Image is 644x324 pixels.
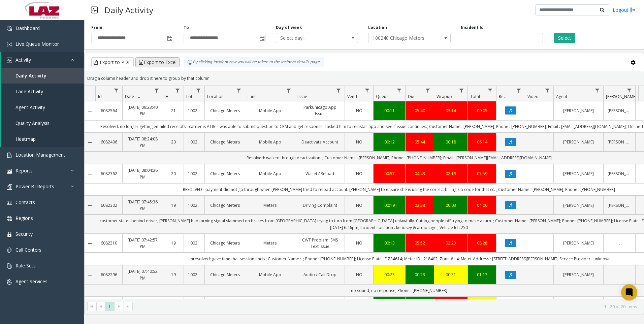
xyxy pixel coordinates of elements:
a: Agent Filter Menu [593,86,602,95]
div: Data table [85,86,644,299]
a: 20 [167,170,180,177]
img: pageIcon [91,2,98,18]
span: Agent Activity [15,104,45,110]
img: 'icon' [7,26,12,31]
a: 00:13 [378,240,401,246]
a: Activity [1,52,84,68]
a: Audio / Call Drop [299,271,341,278]
a: 00:11 [378,107,401,114]
a: [DATE] 08:24:08 PM [127,136,159,149]
a: Lane Activity [1,84,84,99]
a: 04:00 [472,202,492,208]
span: Video [527,94,539,99]
img: 'icon' [7,168,12,174]
label: From [91,25,102,31]
a: Chicago Meters [209,202,241,208]
a: Logout [613,6,636,13]
button: Select [554,33,575,43]
span: Wrapup [437,94,452,99]
a: Dur Filter Menu [423,86,432,95]
a: [PERSON_NAME] [558,139,599,145]
span: Rec. [499,94,507,99]
a: Mobile App [249,271,291,278]
span: Contacts [15,199,35,205]
a: Collapse Details [85,272,95,278]
div: 00:31 [438,271,463,278]
span: Queue [376,94,389,99]
div: 00:57 [378,170,401,177]
img: infoIcon.svg [187,60,193,65]
a: 09:05 [472,107,492,114]
a: [PERSON_NAME] [558,271,599,278]
a: Collapse Details [85,203,95,208]
a: Date Filter Menu [152,86,161,95]
a: CWT Problem::SMS Text Issue [299,237,341,250]
img: 'icon' [7,216,12,221]
a: Meters [249,202,291,208]
label: Location [368,25,387,31]
a: 100240 [188,107,200,114]
span: Vend [347,94,357,99]
a: 00:19 [378,202,401,208]
a: 00:23 [378,271,401,278]
a: 05:52 [410,240,430,246]
div: 08:28 [472,240,492,246]
a: Mobile App [249,170,291,177]
span: Location [207,94,224,99]
div: 04:43 [410,170,430,177]
img: 'icon' [7,153,12,158]
span: Power BI Reports [15,183,54,190]
a: Queue Filter Menu [395,86,404,95]
div: 01:17 [472,271,492,278]
a: NO [349,107,369,114]
a: Chicago Meters [209,139,241,145]
span: Quality Analysis [15,120,50,126]
a: 6082564 [99,107,118,114]
a: [PERSON_NAME] [608,107,631,114]
span: NO [356,171,362,176]
span: Agent [556,94,567,99]
a: Chicago Meters [209,240,241,246]
span: Page 1 [105,302,114,311]
a: [DATE] 07:42:57 PM [127,237,159,250]
a: 06:14 [472,139,492,145]
kendo-pager-info: 1 - 20 of 20 items [137,304,637,310]
span: Heatmap [15,136,36,142]
span: NO [356,272,362,278]
span: Location Management [15,152,65,158]
span: [PERSON_NAME] [606,94,637,99]
a: . [608,240,631,246]
span: Security [15,231,33,237]
a: Vend Filter Menu [363,86,372,95]
a: [DATE] 09:23:40 PM [127,104,159,117]
span: NO [356,240,362,246]
a: 07:59 [472,170,492,177]
a: 100240 [188,202,200,208]
div: 00:12 [378,139,401,145]
a: Meters [249,240,291,246]
a: 6082302 [99,202,118,208]
span: Select day... [276,33,342,43]
a: [PERSON_NAME] [558,240,599,246]
span: Reports [15,167,33,174]
a: Parker Filter Menu [625,86,634,95]
a: [PERSON_NAME] [558,202,599,208]
div: 00:23 [410,271,430,278]
a: Mobile App [249,139,291,145]
span: Live Queue Monitor [15,41,59,47]
span: Regions [15,215,33,221]
img: 'icon' [7,248,12,253]
a: 03:14 [438,107,463,114]
img: 'icon' [7,263,12,269]
span: NO [356,202,362,208]
span: Lot [186,94,192,99]
a: 00:18 [438,139,463,145]
label: Day of week [276,25,302,31]
span: Total [470,94,480,99]
div: 02:23 [438,240,463,246]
